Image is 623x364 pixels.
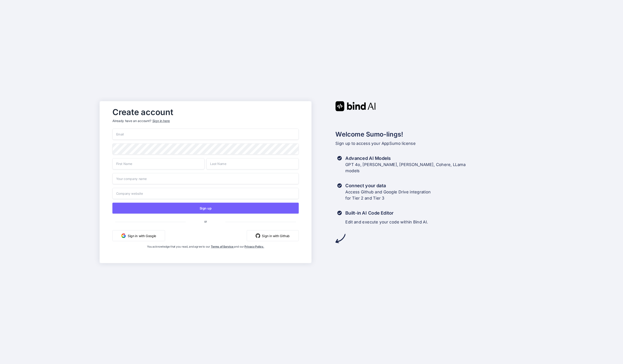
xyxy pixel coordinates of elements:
p: Access Github and Google Drive integration for Tier 2 and Tier 3 [346,189,431,201]
h3: Connect your data [346,182,431,189]
span: or [186,216,225,227]
input: Company website [112,188,299,199]
img: google [121,233,126,238]
p: Already have an account? [112,118,299,123]
button: Sign up [112,203,299,214]
button: Sign in with Github [247,230,299,241]
h2: Welcome Sumo-lings! [335,129,523,139]
h2: Create account [112,108,299,116]
img: Bind AI logo [335,101,376,111]
p: Edit and execute your code within Bind AI. [346,219,428,225]
div: You acknowledge that you read, and agree to our and our [144,245,268,259]
img: github [256,233,260,238]
a: Terms of Service [211,245,234,248]
a: Privacy Policy. [245,245,264,248]
button: Sign in with Google [112,230,165,241]
input: First Name [112,158,205,169]
h3: Advanced AI Models [346,155,466,161]
input: Email [112,128,299,140]
input: Your company name [112,173,299,184]
img: arrow [335,233,345,243]
h3: Built-in AI Code Editor [346,209,428,216]
p: Sign up to access your AppSumo license [335,140,523,147]
input: Last Name [207,158,299,169]
div: Sign in here [152,118,170,123]
p: GPT 4o, [PERSON_NAME], [PERSON_NAME], Cohere, LLama models [346,161,466,174]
